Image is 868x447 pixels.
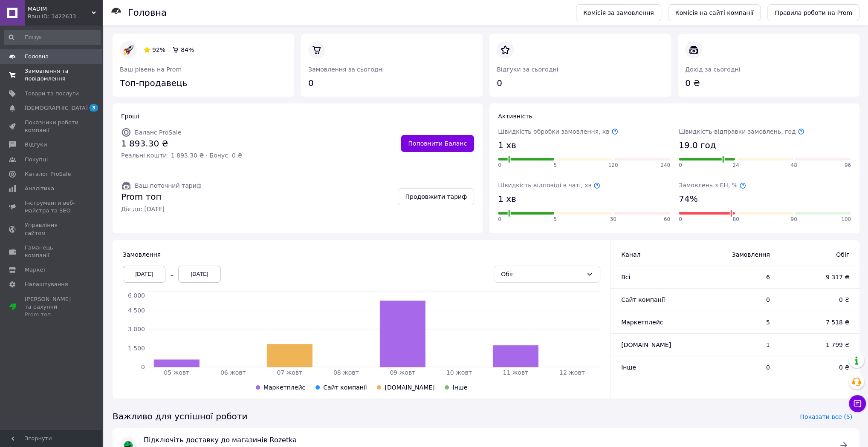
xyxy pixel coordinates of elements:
[333,369,359,376] tspan: 08 жовт
[679,139,716,152] span: 19.0 год
[128,307,145,313] tspan: 4 500
[800,413,852,421] span: Показати все (5)
[25,199,79,215] span: Інструменти веб-майстра та SEO
[498,216,501,223] span: 0
[220,369,246,376] tspan: 06 жовт
[660,162,670,169] span: 240
[621,274,630,281] span: Всi
[25,221,79,237] span: Управління сайтом
[385,384,434,391] span: [DOMAIN_NAME]
[679,216,682,223] span: 0
[621,251,640,258] span: Канал
[121,191,202,203] span: Prom топ
[263,384,305,391] span: Маркетплейс
[25,170,71,178] span: Каталог ProSale
[25,104,88,112] span: [DEMOGRAPHIC_DATA]
[28,5,92,13] span: MADIM
[498,113,532,120] span: Активність
[790,216,797,223] span: 90
[664,216,670,223] span: 60
[144,436,828,445] span: Підключіть доставку до магазинів Rozetka
[398,188,474,205] a: Продовжити тариф
[553,216,557,223] span: 5
[503,369,528,376] tspan: 11 жовт
[767,4,859,21] a: Правила роботи на Prom
[4,30,101,45] input: Пошук
[323,384,367,391] span: Сайт компанії
[553,162,557,169] span: 5
[501,269,583,279] div: Обіг
[498,128,618,135] span: Швидкість обробки замовлення, хв
[559,369,585,376] tspan: 12 жовт
[704,318,770,327] span: 5
[704,341,770,349] span: 1
[610,216,616,223] span: 30
[121,113,139,120] span: Гроші
[621,364,636,371] span: Інше
[25,90,79,97] span: Товари та послуги
[121,151,242,160] span: Реальні кошти: 1 893.30 ₴ · Бонус: 0 ₴
[790,162,797,169] span: 48
[113,410,247,423] span: Важливо для успішної роботи
[390,369,415,376] tspan: 09 жовт
[135,182,202,189] span: Ваш поточний тариф
[787,363,849,372] span: 0 ₴
[621,319,663,326] span: Маркетплейс
[621,341,671,348] span: [DOMAIN_NAME]
[621,296,665,303] span: Сайт компанії
[277,369,302,376] tspan: 07 жовт
[135,129,181,136] span: Баланс ProSale
[608,162,618,169] span: 120
[679,162,682,169] span: 0
[446,369,472,376] tspan: 10 жовт
[401,135,474,152] a: Поповнити Баланс
[498,139,516,152] span: 1 хв
[25,185,54,192] span: Аналітика
[90,104,98,112] span: 3
[25,67,79,83] span: Замовлення та повідомлення
[498,162,501,169] span: 0
[152,46,165,53] span: 92%
[123,266,165,283] div: [DATE]
[25,244,79,259] span: Гаманець компанії
[128,326,145,332] tspan: 3 000
[732,162,739,169] span: 24
[498,193,516,205] span: 1 хв
[679,128,804,135] span: Швидкість відправки замовлень, год
[787,250,849,259] span: Обіг
[25,266,46,274] span: Маркет
[25,141,47,149] span: Відгуки
[25,156,48,163] span: Покупці
[576,4,661,21] a: Комісія за замовлення
[28,13,102,20] div: Ваш ID: 3422633
[732,216,739,223] span: 80
[25,119,79,134] span: Показники роботи компанії
[704,295,770,304] span: 0
[128,292,145,299] tspan: 6 000
[841,216,851,223] span: 100
[128,8,167,18] h1: Головна
[679,182,746,189] span: Замовлень з ЕН, %
[128,344,145,351] tspan: 1 500
[787,273,849,281] span: 9 317 ₴
[178,266,221,283] div: [DATE]
[704,250,770,259] span: Замовлення
[25,53,49,60] span: Головна
[25,281,68,288] span: Налаштування
[121,205,202,213] span: Діє до: [DATE]
[498,182,600,189] span: Швидкість відповіді в чаті, хв
[181,46,194,53] span: 84%
[787,341,849,349] span: 1 799 ₴
[845,162,851,169] span: 96
[668,4,761,21] a: Комісія на сайті компанії
[704,273,770,281] span: 6
[123,251,161,258] span: Замовлення
[25,295,79,319] span: [PERSON_NAME] та рахунки
[121,138,242,150] span: 1 893.30 ₴
[141,364,145,370] tspan: 0
[849,395,866,412] button: Чат з покупцем
[164,369,189,376] tspan: 05 жовт
[787,318,849,327] span: 7 518 ₴
[25,311,79,318] div: Prom топ
[679,193,697,205] span: 74%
